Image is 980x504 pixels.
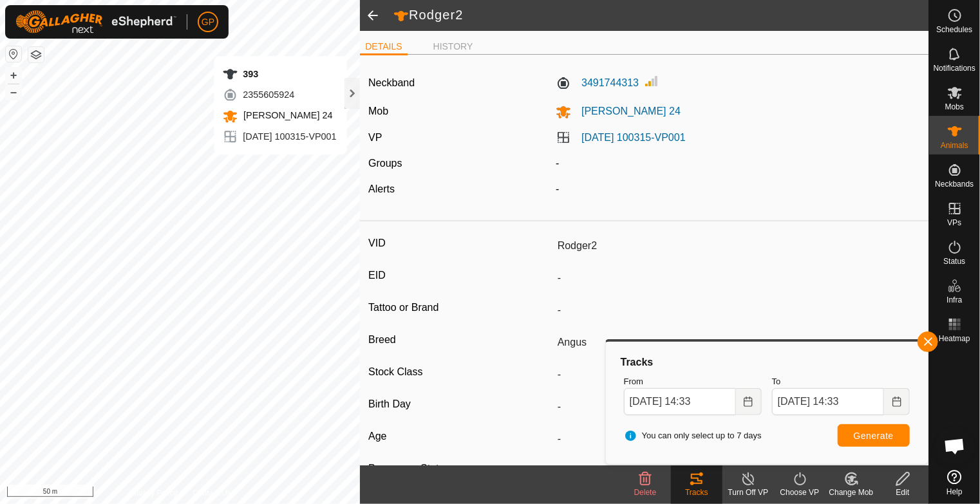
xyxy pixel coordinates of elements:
[934,64,975,72] span: Notifications
[202,15,214,29] span: GP
[838,424,910,447] button: Generate
[368,364,552,380] label: Stock Class
[556,75,639,91] label: 3491744313
[368,267,552,284] label: EID
[877,487,928,498] div: Edit
[947,219,961,227] span: VPs
[15,10,176,33] img: Gallagher Logo
[428,40,478,53] li: HISTORY
[6,84,21,100] button: –
[368,396,552,413] label: Birth Day
[929,465,980,501] a: Help
[644,73,659,89] img: Signal strength
[393,7,928,24] h2: Rodger2
[884,388,910,415] button: Choose Date
[624,375,762,388] label: From
[240,110,332,120] span: [PERSON_NAME] 24
[368,132,382,143] label: VP
[28,47,44,62] button: Map Layers
[368,158,402,169] label: Groups
[6,46,21,62] button: Reset Map
[222,87,336,102] div: 2355605924
[368,428,552,445] label: Age
[624,429,762,442] span: You can only select up to 7 days
[619,355,915,370] div: Tracks
[129,487,178,499] a: Privacy Policy
[6,68,21,83] button: +
[551,156,925,171] div: -
[368,183,395,194] label: Alerts
[551,182,925,197] div: -
[943,257,965,265] span: Status
[671,487,722,498] div: Tracks
[193,487,231,499] a: Contact Us
[222,129,336,145] div: [DATE] 100315-VP001
[634,488,657,497] span: Delete
[936,427,974,465] div: Open chat
[854,431,894,441] span: Generate
[936,26,972,33] span: Schedules
[935,180,974,188] span: Neckbands
[368,460,552,477] label: Pregnancy Status
[360,40,407,55] li: DETAILS
[774,487,825,498] div: Choose VP
[571,106,681,117] span: [PERSON_NAME] 24
[772,375,910,388] label: To
[947,296,962,304] span: Infra
[825,487,877,498] div: Change Mob
[939,335,970,342] span: Heatmap
[368,235,552,252] label: VID
[941,142,968,149] span: Animals
[945,103,964,111] span: Mobs
[581,132,686,143] a: [DATE] 100315-VP001
[947,488,963,496] span: Help
[368,299,552,316] label: Tattoo or Brand
[368,331,552,348] label: Breed
[736,388,762,415] button: Choose Date
[368,106,388,117] label: Mob
[722,487,774,498] div: Turn Off VP
[222,66,336,82] div: 393
[368,75,415,91] label: Neckband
